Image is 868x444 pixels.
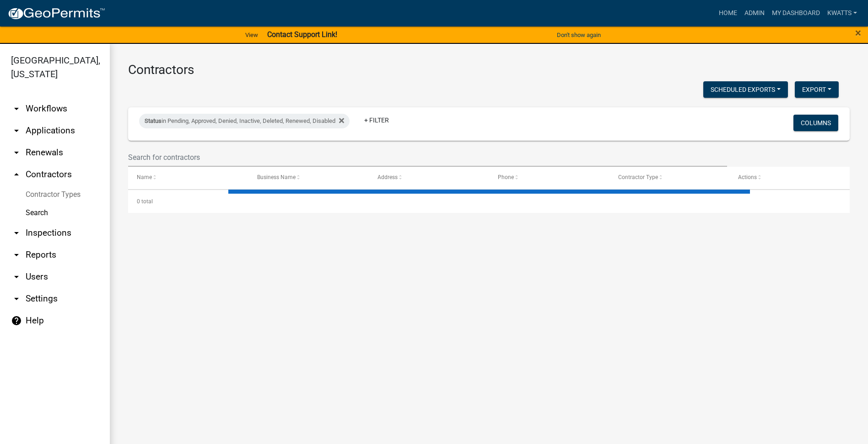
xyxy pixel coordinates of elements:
[498,174,514,180] span: Phone
[618,174,658,180] span: Contractor Type
[793,115,838,131] button: Columns
[128,167,248,189] datatable-header-cell: Name
[703,81,788,98] button: Scheduled Exports
[795,81,839,98] button: Export
[377,174,398,180] span: Address
[128,62,850,78] h3: Contractors
[128,190,850,213] div: 0 total
[369,167,489,189] datatable-header-cell: Address
[267,30,337,39] strong: Contact Support Link!
[768,5,824,22] a: My Dashboard
[741,5,768,22] a: Admin
[137,174,152,180] span: Name
[11,147,22,158] i: arrow_drop_down
[257,174,296,180] span: Business Name
[248,167,369,189] datatable-header-cell: Business Name
[855,27,861,38] button: Close
[242,27,262,42] a: View
[553,27,604,42] button: Don't show again
[729,167,850,189] datatable-header-cell: Actions
[609,167,729,189] datatable-header-cell: Contractor Type
[715,5,741,22] a: Home
[11,103,22,114] i: arrow_drop_down
[11,271,22,282] i: arrow_drop_down
[489,167,609,189] datatable-header-cell: Phone
[11,293,22,304] i: arrow_drop_down
[357,112,396,128] a: + Filter
[11,169,22,180] i: arrow_drop_up
[855,26,861,39] span: ×
[824,5,861,22] a: Kwatts
[11,249,22,260] i: arrow_drop_down
[738,174,757,180] span: Actions
[11,315,22,326] i: help
[128,148,727,167] input: Search for contractors
[11,125,22,136] i: arrow_drop_down
[11,227,22,238] i: arrow_drop_down
[145,117,162,124] span: Status
[139,114,350,128] div: in Pending, Approved, Denied, Inactive, Deleted, Renewed, Disabled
